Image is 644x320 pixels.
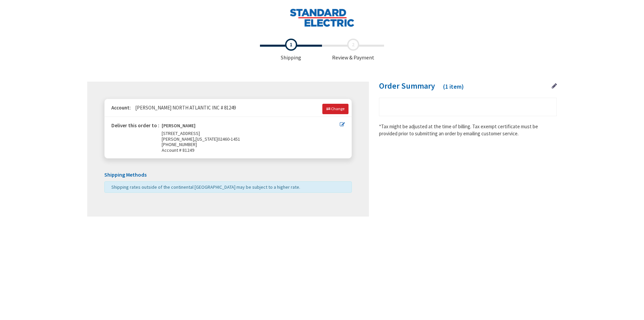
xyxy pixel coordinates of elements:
span: Review & Payment [322,39,384,61]
strong: [PERSON_NAME] [162,123,196,131]
span: Account # 81249 [162,147,340,153]
: *Tax might be adjusted at the time of billing. Tax exempt certificate must be provided prior to s... [379,123,557,137]
span: [PHONE_NUMBER] [162,141,197,147]
span: Shipping rates outside of the continental [GEOGRAPHIC_DATA] may be subject to a higher rate. [111,184,300,190]
span: [US_STATE] [196,136,218,142]
span: Order Summary [379,81,435,91]
span: (1 item) [443,83,464,90]
h5: Shipping Methods [104,172,352,178]
span: Shipping [260,39,322,61]
strong: Account: [111,104,131,111]
span: 02460-1451 [218,136,240,142]
span: [STREET_ADDRESS] [162,130,200,136]
span: [PERSON_NAME] NORTH ATLANTIC INC # 81249 [132,104,236,111]
span: [PERSON_NAME], [162,136,196,142]
a: Change [322,104,348,114]
strong: Deliver this order to : [111,122,159,129]
img: Standard Electric [289,8,355,27]
span: Change [331,106,344,111]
